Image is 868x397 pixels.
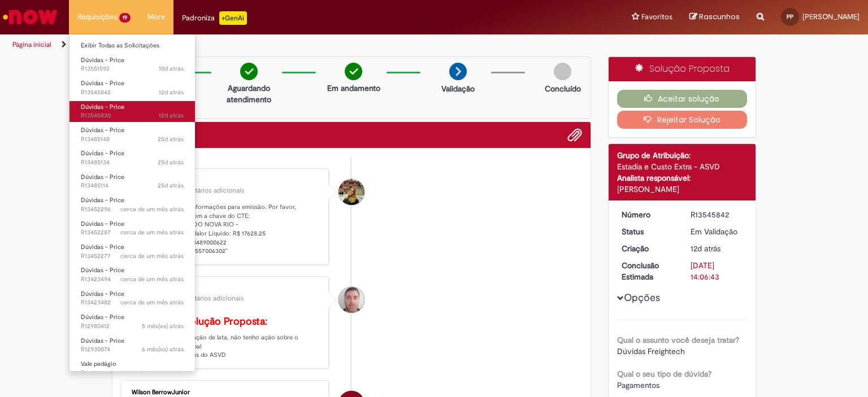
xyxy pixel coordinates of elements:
span: R13545830 [81,111,184,120]
time: 18/08/2025 09:12:26 [120,298,184,307]
span: R13485148 [81,135,184,144]
p: Validação [441,83,475,94]
span: R13485114 [81,181,184,190]
span: Dúvidas - Price [81,126,124,134]
span: 12d atrás [159,88,184,97]
div: [DATE] 14:06:43 [691,260,743,282]
div: Analista responsável: [617,172,748,184]
a: Aberto R13485148 : Dúvidas - Price [70,124,195,145]
span: [PERSON_NAME] [802,12,860,21]
span: Favoritos [641,11,672,23]
a: Aberto R13485114 : Dúvidas - Price [70,171,195,192]
button: Rejeitar Solução [617,111,748,129]
p: +GenAi [219,11,247,25]
button: Adicionar anexos [567,128,582,142]
span: cerca de um mês atrás [120,298,184,307]
span: 5 mês(es) atrás [142,322,184,330]
a: Aberto R13452287 : Dúvidas - Price [70,218,195,239]
div: [PERSON_NAME] [132,285,320,292]
a: Aberto R13545830 : Dúvidas - Price [70,101,195,122]
img: check-circle-green.png [345,63,362,80]
span: 25d atrás [158,135,184,143]
span: Vale pedágio [81,360,116,368]
span: Pagamentos [617,380,659,390]
span: R13545842 [81,88,184,97]
div: [PERSON_NAME] [132,177,320,184]
span: Dúvidas - Price [81,266,124,274]
div: Luiz Carlos Barsotti Filho [338,287,364,313]
span: Dúvidas - Price [81,149,124,158]
span: 6 mês(es) atrás [142,345,184,354]
span: Dúvidas - Price [81,220,124,228]
span: Dúvidas - Price [81,173,124,181]
span: More [147,11,165,23]
span: cerca de um mês atrás [120,228,184,237]
time: 27/08/2025 12:50:40 [120,228,184,237]
span: Dúvidas Freightech [617,346,685,356]
a: Página inicial [12,40,51,49]
span: cerca de um mês atrás [120,252,184,260]
div: Grupo de Atribuição: [617,150,748,161]
time: 30/04/2024 09:37:25 [121,369,184,377]
span: 25d atrás [158,158,184,167]
time: 05/09/2025 14:23:24 [158,158,184,167]
span: Dúvidas - Price [81,290,124,298]
a: Aberto R13452277 : Dúvidas - Price [70,241,195,262]
time: 18/08/2025 09:13:58 [120,275,184,283]
time: 25/04/2025 18:26:38 [142,322,184,330]
p: Aguardando atendimento [222,82,276,105]
a: Aberto R13423482 : Dúvidas - Price [70,288,195,309]
div: Em Validação [691,226,743,237]
img: check-circle-green.png [240,63,258,80]
ul: Requisições [69,34,196,372]
div: Estadia e Custo Extra - ASVD [617,161,748,172]
span: Dúvidas - Price [81,337,124,345]
a: Aberto R12980412 : Dúvidas - Price [70,311,195,332]
div: Solução Proposta [609,57,756,81]
span: cerca de um ano atrás [121,369,184,377]
div: [PERSON_NAME] [617,184,748,195]
span: R13452296 [81,205,184,214]
b: Qual o assunto você deseja tratar? [617,335,739,345]
span: Dúvidas - Price [81,196,124,204]
span: R13452287 [81,228,184,237]
a: Aberto R13485134 : Dúvidas - Price [70,147,195,168]
span: Dúvidas - Price [81,79,124,88]
img: arrow-next.png [449,63,467,80]
span: 25d atrás [158,181,184,190]
a: Exibir Todas as Solicitações [70,40,195,52]
span: R11438864 [81,369,184,378]
span: R13485134 [81,158,184,167]
span: 19 [119,13,131,23]
p: Em andamento [327,82,380,94]
dt: Criação [613,243,683,254]
a: Aberto R13452296 : Dúvidas - Price [70,194,195,215]
time: 27/08/2025 12:47:35 [120,252,184,260]
span: 10d atrás [159,64,184,73]
span: Dúvidas - Price [81,103,124,111]
dt: Conclusão Estimada [613,260,683,282]
span: PP [787,13,793,20]
div: Padroniza [182,11,247,25]
button: Aceitar solução [617,90,748,108]
time: 19/09/2025 16:20:21 [159,64,184,73]
span: R12980412 [81,322,184,331]
span: R13452277 [81,252,184,261]
span: cerca de um mês atrás [120,205,184,213]
time: 05/09/2025 14:25:27 [158,135,184,143]
small: Comentários adicionais [172,294,244,303]
ul: Trilhas de página [8,34,570,55]
a: Aberto R13545842 : Dúvidas - Price [70,77,195,98]
time: 18/09/2025 09:06:39 [691,243,721,254]
div: Sarah Pigosso Nogueira Masselani [338,179,364,205]
div: 18/09/2025 09:06:39 [691,243,743,254]
a: Aberto R13423494 : Dúvidas - Price [70,264,195,285]
time: 10/04/2025 17:08:32 [142,345,184,354]
span: Requisições [77,11,117,23]
span: R13551592 [81,64,184,73]
img: img-circle-grey.png [554,63,571,80]
p: "Boa tarde, segue as informações para emissão. Por favor, retornar o chamado com a chave do CTE: ... [132,203,320,256]
time: 18/09/2025 09:04:06 [159,111,184,120]
dt: Número [613,209,683,220]
a: Aberto R12930074 : Dúvidas - Price [70,335,195,356]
